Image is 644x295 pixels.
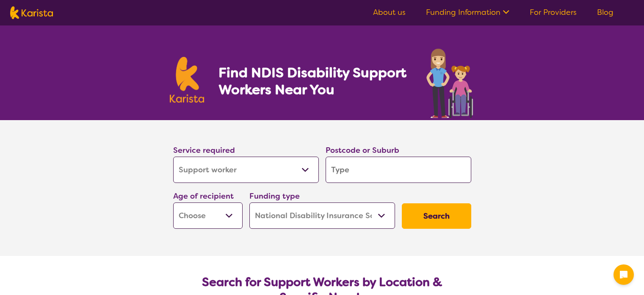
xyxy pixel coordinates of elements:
label: Service required [173,145,235,155]
a: Blog [597,7,614,17]
img: support-worker [426,46,475,120]
a: For Providers [530,7,577,17]
label: Funding type [249,191,300,201]
label: Postcode or Suburb [326,145,399,155]
img: Karista logo [170,57,205,103]
button: Search [402,203,471,229]
input: Type [326,157,471,183]
a: Funding Information [426,7,509,17]
h1: Find NDIS Disability Support Workers Near You [218,64,408,98]
img: Karista logo [10,6,53,19]
label: Age of recipient [173,191,234,201]
a: About us [373,7,406,17]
